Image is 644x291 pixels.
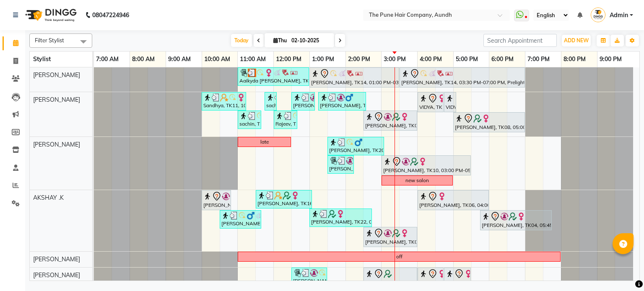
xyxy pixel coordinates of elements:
[597,53,624,65] a: 9:00 PM
[310,210,371,226] div: [PERSON_NAME], TK22, 01:00 PM-02:45 PM, Cut [DEMOGRAPHIC_DATA] (Expert)
[364,228,416,246] div: [PERSON_NAME], TK03, 02:30 PM-04:00 PM, Hair Spa - Medium
[319,93,365,109] div: [PERSON_NAME], TK05, 01:15 PM-02:35 PM, [PERSON_NAME] Crafting
[33,194,64,201] span: AKSHAY .K
[35,37,64,44] span: Filter Stylist
[21,3,79,27] img: logo
[203,191,230,209] div: [PERSON_NAME], TK09, 10:00 AM-10:50 AM, [PERSON_NAME] Crafting
[445,93,455,111] div: VIDYA, TK19, 04:45 PM-05:00 PM, Additional Hair Wash ([DEMOGRAPHIC_DATA])
[445,269,470,286] div: [PERSON_NAME], TK17, 04:45 PM-05:30 PM, Additional Hair Wash ([DEMOGRAPHIC_DATA])
[328,157,353,173] div: [PERSON_NAME], TK02, 01:30 PM-02:15 PM, Cut under 20 year (Girl)
[238,53,268,65] a: 11:00 AM
[489,53,516,65] a: 6:00 PM
[257,191,311,207] div: [PERSON_NAME], TK16, 11:30 AM-01:05 PM, Scalp detox long
[203,93,245,109] div: Sandhya, TK11, 10:00 AM-11:15 AM, Cut Under 20 year (Boy)
[396,253,402,260] div: off
[328,138,383,154] div: [PERSON_NAME], TK20, 01:30 PM-03:05 PM, Cut [DEMOGRAPHIC_DATA] (Sr.stylist), [PERSON_NAME] Trim
[239,69,308,85] div: Aaikyda [PERSON_NAME], TK07, 11:00 AM-01:00 PM, Hair Color Majirel - Majirel Touchup 2 Inch
[33,141,80,148] span: [PERSON_NAME]
[202,53,232,65] a: 10:00 AM
[481,211,551,229] div: [PERSON_NAME], TK04, 05:45 PM-07:45 PM, Hair wash & blow dry -medium
[33,71,80,79] span: [PERSON_NAME]
[418,191,488,209] div: [PERSON_NAME], TK06, 04:00 PM-06:00 PM, Hair Color Majirel - Majirel Touchup 4 Inch
[418,53,444,65] a: 4:00 PM
[561,53,588,65] a: 8:00 PM
[418,93,443,111] div: VIDYA, TK19, 04:00 PM-04:45 PM, Cut [DEMOGRAPHIC_DATA] (Expert)
[382,157,470,174] div: [PERSON_NAME], TK10, 03:00 PM-05:30 PM, Hair Color Majirel - Majirel Touchup 2 Inch
[289,34,331,47] input: 2025-10-02
[292,269,326,285] div: [PERSON_NAME], TK02, 12:30 PM-01:30 PM, Cut under 20 year (Girl), Additional Hair Wash ([DEMOGRAP...
[274,53,304,65] a: 12:00 PM
[33,255,80,263] span: [PERSON_NAME]
[591,8,605,22] img: Admin
[364,269,416,286] div: [PERSON_NAME], TK23, 02:30 PM-04:00 PM, Hair Spa - Medium
[33,271,80,279] span: [PERSON_NAME]
[564,37,589,44] span: ADD NEW
[454,113,524,131] div: [PERSON_NAME], TK08, 05:00 PM-07:00 PM, Hair Color [PERSON_NAME] Touchup 2 Inch
[265,93,276,109] div: sachin, TK13, 11:45 AM-12:05 PM, [PERSON_NAME] Crafting
[260,138,269,146] div: late
[483,34,557,47] input: Search Appointment
[562,35,591,46] button: ADD NEW
[130,53,157,65] a: 8:00 AM
[405,177,429,184] div: new salon
[418,269,443,286] div: [PERSON_NAME], TK17, 04:00 PM-04:45 PM, Cut [DEMOGRAPHIC_DATA] (Master stylist )
[239,112,260,128] div: sachin, TK13, 11:00 AM-11:40 AM, Cut [DEMOGRAPHIC_DATA] (Expert)
[33,96,80,103] span: [PERSON_NAME]
[271,37,289,44] span: Thu
[310,69,398,86] div: [PERSON_NAME], TK14, 01:00 PM-03:30 PM, Global Highlight - Long
[221,211,260,227] div: [PERSON_NAME], TK12, 10:30 AM-11:40 AM, Cut [DEMOGRAPHIC_DATA] (Expert)
[610,11,628,20] span: Admin
[92,3,129,27] b: 08047224946
[33,55,51,63] span: Stylist
[454,53,480,65] a: 5:00 PM
[346,53,372,65] a: 2:00 PM
[231,34,252,47] span: Today
[292,93,314,109] div: [PERSON_NAME], TK05, 12:30 PM-01:10 PM, Cut [DEMOGRAPHIC_DATA] (Expert)
[525,53,552,65] a: 7:00 PM
[166,53,193,65] a: 9:00 AM
[382,53,408,65] a: 3:00 PM
[94,53,121,65] a: 7:00 AM
[609,258,636,283] iframe: chat widget
[400,69,524,86] div: [PERSON_NAME], TK14, 03:30 PM-07:00 PM, Prelighting - Medium
[364,112,416,129] div: [PERSON_NAME], TK03, 02:30 PM-04:00 PM, Hair Spa - Medium
[275,112,296,128] div: Rajeev, TK15, 12:00 PM-12:40 PM, Cut [DEMOGRAPHIC_DATA] (Expert)
[310,53,336,65] a: 1:00 PM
